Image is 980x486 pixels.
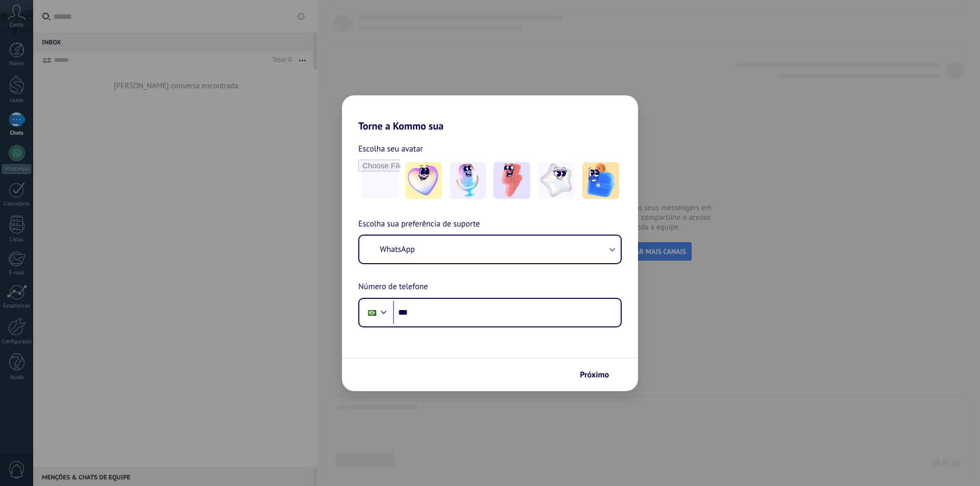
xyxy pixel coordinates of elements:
span: WhatsApp [380,244,415,254]
span: Escolha sua preferência de suporte [358,218,480,231]
span: Número de telefone [358,280,428,294]
div: Brazil: + 55 [362,302,382,323]
img: -4.jpeg [538,162,575,199]
img: -1.jpeg [405,162,442,199]
img: -2.jpeg [450,162,486,199]
button: Próximo [575,366,623,383]
img: -3.jpeg [494,162,530,199]
img: -5.jpeg [582,162,619,199]
span: Escolha seu avatar [358,142,423,156]
h2: Torne a Kommo sua [342,95,638,132]
span: Próximo [580,371,609,378]
button: WhatsApp [359,236,621,263]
